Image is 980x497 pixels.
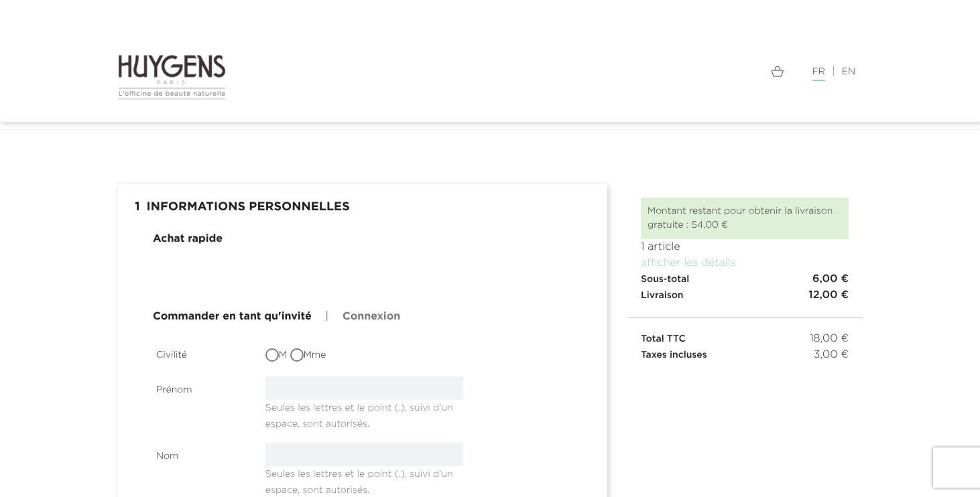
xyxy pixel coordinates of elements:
[265,348,287,362] label: M
[641,363,849,383] iframe: PayPal Message 1
[641,258,736,269] a: afficher les détails
[290,348,326,362] label: Mme
[146,342,255,362] label: Civilité
[500,64,862,80] div: |
[641,275,689,284] span: Sous-total
[641,291,684,300] span: Livraison
[258,263,468,293] iframe: PayPal-paypal
[641,334,686,344] span: Total TTC
[146,443,255,464] label: Nom
[118,54,226,100] img: Huygens logo
[326,311,329,322] span: |
[808,287,849,303] span: 12,00 €
[146,376,255,397] label: Prénom
[812,271,849,287] span: 6,00 €
[153,231,223,247] div: Achat rapide
[153,309,312,325] a: Commander en tant qu'invité
[128,194,147,221] span: 1
[343,309,400,325] a: Connexion
[128,194,597,221] h1: Informations personnelles
[648,206,833,230] span: Montant restant pour obtenir la livraison gratuite : 54,00 €
[265,464,453,495] span: Seules les lettres et le point (.), suivi d'un espace, sont autorisés.
[814,347,849,363] span: 3,00 €
[810,331,849,347] span: 18,00 €
[265,398,453,429] span: Seules les lettres et le point (.), suivi d'un espace, sont autorisés.
[641,350,707,360] span: Taxes incluses
[641,239,849,255] p: 1 article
